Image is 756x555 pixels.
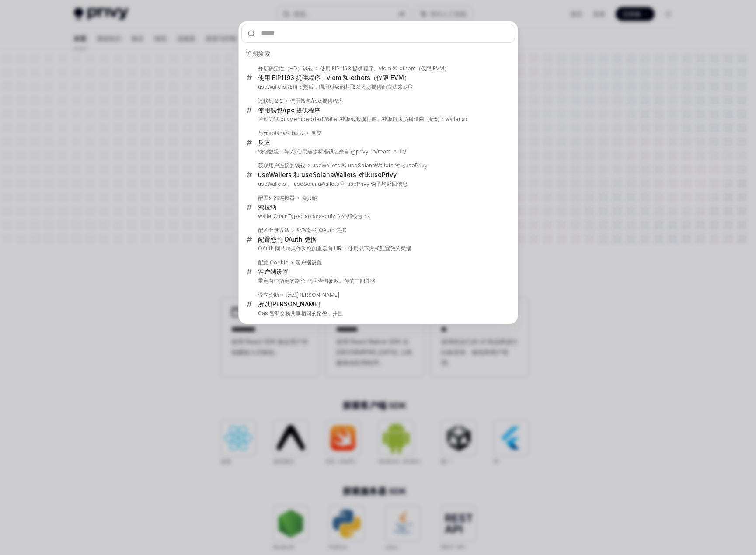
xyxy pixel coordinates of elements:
font: useWallets 、 useSolanaWallets 和 usePrivy 钩子均返回信息 [258,180,408,187]
font: Gas 赞助交易共享相同的路径，并且 [258,310,343,316]
font: [PERSON_NAME] [270,300,320,308]
font: 反应 [258,139,270,146]
font: 钱包数组：导入{ [258,148,297,155]
font: 迁移到 2.0 [258,97,283,104]
font: 使用钱包/rpc 提供程序 [290,97,343,104]
font: 反应 [311,130,321,136]
font: 设立赞助 [258,291,279,298]
font: 来自'@privy-io/react-auth/ [339,148,406,155]
font: OAuth 回调端点作为您的 [258,245,317,252]
font: 配置 Cookie [258,259,289,266]
font: 方法来获取 [387,83,413,90]
font: 重定向 URI [317,245,343,252]
font: 索拉纳 [258,203,276,211]
font: useWallets 和 useSolanaWallets 对比 [258,171,370,178]
font: 配置您的 OAuth 凭据 [258,236,317,243]
font: 近期搜索 [246,50,270,57]
font: useWallets 数组：然后，调用对象的 [258,83,345,90]
font: 所以 [286,291,296,298]
font: 获取用户连接的钱包 [258,162,305,169]
font: ：{ [362,213,370,219]
font: （针对：wallet.a） [424,116,470,122]
font: 分层确定性（HD）钱包 [258,65,313,72]
font: 配置外部连接器 [258,194,295,201]
font: useWallets 和 useSolanaWallets 对比 [312,162,405,169]
font: 获取以太坊提供商 [382,116,424,122]
font: 配置您的 OAuth 凭据 [296,227,346,233]
font: 索拉纳 [302,194,317,201]
font: 获取以太坊提供商 [345,83,387,90]
font: 与@solana/kit集成 [258,130,304,136]
font: walletChainType: 'solana-only' }, [258,213,341,219]
font: usePrivy [405,162,428,169]
font: 外部钱包 [341,213,362,219]
font: 重定向中指定的路径_ [258,277,307,284]
font: 客户端设置 [296,259,322,266]
font: 查询参数。你的中间件将 [318,277,376,284]
font: 乌里 [307,277,318,284]
font: [PERSON_NAME] [296,291,339,298]
font: 客户端设置 [258,268,289,275]
font: 使用钱包/rpc 提供程序 [258,106,321,114]
font: 使用连接标准钱包 [297,148,339,155]
font: 使用 EIP1193 提供程序、viem 和 ethers（仅限 EVM） [258,74,410,81]
font: 配置登录方法 [258,227,289,233]
font: 所以 [258,300,270,308]
font: usePrivy [370,171,397,178]
font: 通过尝试 privy.embeddedWallet 获取钱包提供商。 [258,116,382,122]
font: ：使用以下方式配置您的凭据 [343,245,411,252]
font: 使用 EIP1193 提供程序、viem 和 ethers（仅限 EVM） [320,65,449,72]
